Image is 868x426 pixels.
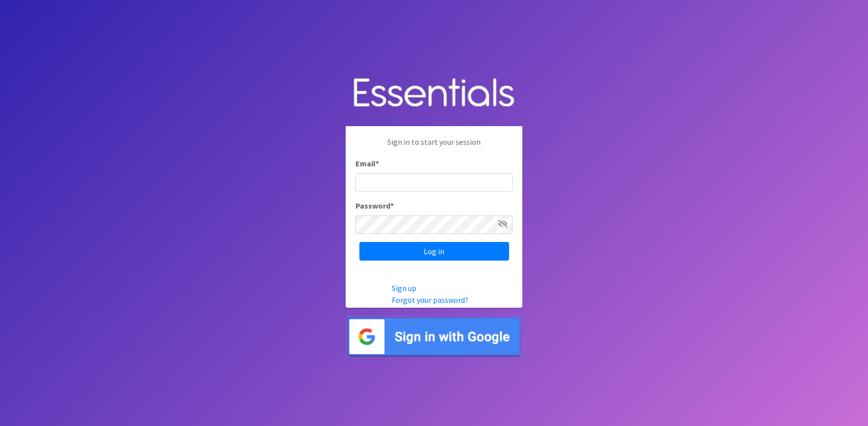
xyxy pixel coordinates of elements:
a: Forgot your password? [392,295,468,305]
p: Sign in to start your session [355,136,513,158]
abbr: required [390,201,394,211]
input: Log in [359,242,509,261]
a: Sign up [392,283,416,293]
label: Password [355,200,394,212]
img: Human Essentials [346,68,522,119]
label: Email [355,158,379,169]
abbr: required [376,159,379,168]
img: Sign in with Google [346,316,522,358]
